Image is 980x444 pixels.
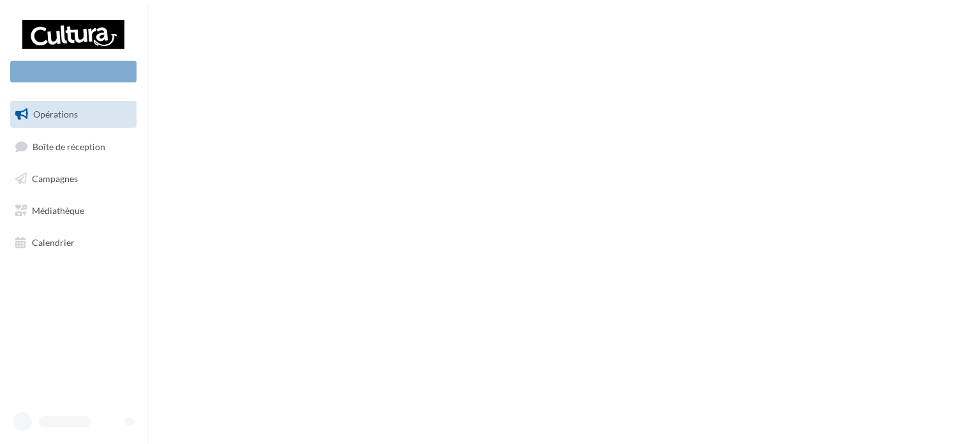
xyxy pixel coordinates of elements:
div: Nouvelle campagne [10,61,137,82]
a: Campagnes [8,165,139,192]
a: Boîte de réception [8,133,139,160]
span: Opérations [33,109,78,119]
a: Médiathèque [8,197,139,224]
a: Opérations [8,101,139,128]
span: Campagnes [32,173,78,184]
span: Médiathèque [32,205,84,216]
span: Boîte de réception [33,141,105,151]
span: Calendrier [32,236,75,247]
a: Calendrier [8,229,139,256]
